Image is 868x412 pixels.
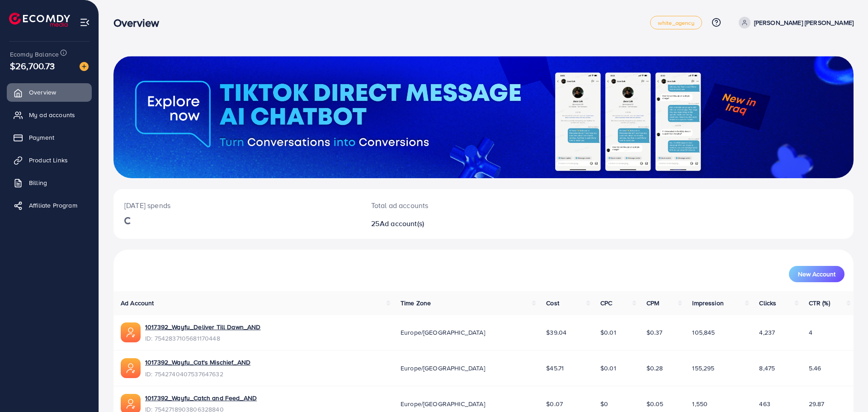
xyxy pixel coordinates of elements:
[692,399,708,408] span: 1,550
[809,328,812,337] span: 4
[7,128,92,147] a: Payment
[113,16,166,29] h3: Overview
[29,110,75,119] span: My ad accounts
[29,88,56,97] span: Overview
[9,13,70,27] img: logo
[646,364,663,373] span: $0.28
[759,364,775,373] span: 8,475
[546,298,559,308] span: Cost
[401,364,485,373] span: Europe/[GEOGRAPHIC_DATA]
[759,399,770,408] span: 463
[735,17,854,28] a: [PERSON_NAME] [PERSON_NAME]
[371,219,534,228] h2: 25
[80,62,89,71] img: image
[380,218,424,228] span: Ad account(s)
[124,200,349,211] p: [DATE] spends
[121,322,141,342] img: ic-ads-acc.e4c84228.svg
[121,358,141,378] img: ic-ads-acc.e4c84228.svg
[646,328,663,337] span: $0.37
[600,364,616,373] span: $0.01
[7,83,92,101] a: Overview
[809,399,825,408] span: 29.87
[692,364,714,373] span: 155,295
[145,334,261,343] span: ID: 7542837105681170448
[7,106,92,124] a: My ad accounts
[692,328,715,337] span: 105,845
[29,178,47,187] span: Billing
[658,20,694,26] span: white_agency
[600,298,612,308] span: CPC
[29,133,54,142] span: Payment
[29,156,68,165] span: Product Links
[646,399,664,408] span: $0.05
[546,364,564,373] span: $45.71
[692,298,724,308] span: Impression
[809,364,821,373] span: 5.46
[371,200,534,211] p: Total ad accounts
[759,328,775,337] span: 4,237
[145,369,250,379] span: ID: 7542740407537647632
[7,151,92,169] a: Product Links
[759,298,776,308] span: Clicks
[646,298,659,308] span: CPM
[600,399,608,408] span: $0
[401,298,431,308] span: Time Zone
[401,399,485,408] span: Europe/[GEOGRAPHIC_DATA]
[10,50,59,59] span: Ecomdy Balance
[650,16,702,29] a: white_agency
[121,298,154,308] span: Ad Account
[80,17,90,28] img: menu
[145,322,261,331] a: 1017392_Wayfu_Deliver Till Dawn_AND
[546,328,566,337] span: $39.04
[546,399,563,408] span: $0.07
[789,266,844,282] button: New Account
[809,298,830,308] span: CTR (%)
[145,358,250,367] a: 1017392_Wayfu_Cat's Mischief_AND
[798,271,835,277] span: New Account
[29,201,77,210] span: Affiliate Program
[7,174,92,192] a: Billing
[10,59,55,72] span: $26,700.73
[600,328,616,337] span: $0.01
[7,196,92,214] a: Affiliate Program
[754,17,854,28] p: [PERSON_NAME] [PERSON_NAME]
[145,393,257,403] a: 1017392_Wayfu_Catch and Feed_AND
[401,328,485,337] span: Europe/[GEOGRAPHIC_DATA]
